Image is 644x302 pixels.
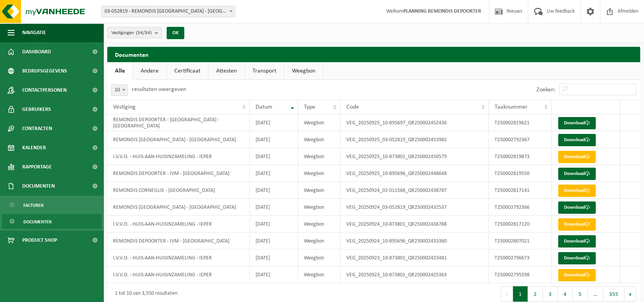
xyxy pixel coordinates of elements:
[489,182,552,199] td: T250002817141
[107,199,250,216] td: REMONDIS [GEOGRAPHIC_DATA] - [GEOGRAPHIC_DATA]
[111,85,128,96] span: 10
[298,233,341,249] td: Weegbon
[256,104,272,110] span: Datum
[558,168,596,180] a: Download
[111,287,177,301] div: 1 tot 10 van 3,550 resultaten
[341,165,488,182] td: VEG_20250925_10-895696_QR250002448648
[298,266,341,283] td: Weegbon
[208,62,244,80] a: Attesten
[489,233,552,249] td: T250002807021
[298,182,341,199] td: Weegbon
[250,266,298,283] td: [DATE]
[558,134,596,146] a: Download
[341,131,488,148] td: VEG_20250925_03-052819_QR250002453982
[107,216,250,233] td: I.V.V.O. - HUIS-AAN-HUISINZAMELING - IEPER
[298,114,341,131] td: Weegbon
[22,42,51,61] span: Dashboard
[495,104,528,110] span: Taaknummer
[22,119,52,138] span: Contracten
[341,182,488,199] td: VEG_20250924_02-011568_QR250002438787
[341,266,488,283] td: VEG_20250923_10-873801_QR250002425363
[22,61,67,81] span: Bedrijfsgegevens
[501,286,513,302] button: Previous
[107,62,133,80] a: Alle
[558,151,596,163] a: Download
[102,6,235,17] span: 03-052819 - REMONDIS WEST-VLAANDEREN - OOSTENDE
[250,165,298,182] td: [DATE]
[22,157,52,177] span: Rapportage
[136,30,152,35] count: (34/34)
[107,27,162,38] button: Vestigingen(34/34)
[558,117,596,129] a: Download
[558,252,596,264] a: Download
[101,6,235,17] span: 03-052819 - REMONDIS WEST-VLAANDEREN - OOSTENDE
[603,286,624,302] button: 355
[132,86,186,92] label: resultaten weergeven
[304,104,315,110] span: Type
[298,165,341,182] td: Weegbon
[489,199,552,216] td: T250002792366
[107,165,250,182] td: REMONDIS DEPOORTER - IVM - [GEOGRAPHIC_DATA]
[107,249,250,266] td: I.V.V.O. - HUIS-AAN-HUISINZAMELING - IEPER
[22,100,51,119] span: Gebruikers
[543,286,558,302] button: 3
[23,198,44,213] span: Facturen
[558,218,596,231] a: Download
[250,114,298,131] td: [DATE]
[298,148,341,165] td: Weegbon
[341,249,488,266] td: VEG_20250923_10-873801_QR250002423481
[489,249,552,266] td: T250002796673
[528,286,543,302] button: 2
[624,286,636,302] button: Next
[341,199,488,216] td: VEG_20250924_03-052819_QR250002432537
[22,231,57,250] span: Product Shop
[489,165,552,182] td: T250002819550
[558,286,573,302] button: 4
[107,131,250,148] td: REMONDIS [GEOGRAPHIC_DATA] - [GEOGRAPHIC_DATA]
[558,185,596,197] a: Download
[107,114,250,131] td: REMONDIS DEPOORTER - [GEOGRAPHIC_DATA] - [GEOGRAPHIC_DATA]
[250,131,298,148] td: [DATE]
[346,104,359,110] span: Code
[111,27,152,39] span: Vestigingen
[250,249,298,266] td: [DATE]
[489,131,552,148] td: T250002792367
[341,148,488,165] td: VEG_20250925_10-873801_QR250002450579
[111,84,128,96] span: 10
[558,201,596,214] a: Download
[107,233,250,249] td: REMONDIS DEPOORTER - IVM - [GEOGRAPHIC_DATA]
[250,199,298,216] td: [DATE]
[341,216,488,233] td: VEG_20250924_10-873801_QR250002438788
[107,148,250,165] td: I.V.V.O. - HUIS-AAN-HUISINZAMELING - IEPER
[107,47,640,62] h2: Documenten
[489,216,552,233] td: T250002817120
[558,235,596,248] a: Download
[573,286,588,302] button: 5
[489,148,552,165] td: T250002819873
[2,214,102,229] a: Documenten
[298,199,341,216] td: Weegbon
[403,8,481,14] strong: PLANNING REMONDIS DEPOORTER
[513,286,528,302] button: 1
[250,233,298,249] td: [DATE]
[2,198,102,212] a: Facturen
[107,182,250,199] td: REMONDIS CORNEILLIE - [GEOGRAPHIC_DATA]
[22,81,67,100] span: Contactpersonen
[489,114,552,131] td: T250002819621
[23,215,52,229] span: Documenten
[22,23,46,42] span: Navigatie
[558,269,596,281] a: Download
[22,138,46,157] span: Kalender
[113,104,136,110] span: Vestiging
[250,148,298,165] td: [DATE]
[133,62,166,80] a: Andere
[284,62,323,80] a: Weegbon
[588,286,603,302] span: …
[341,114,488,131] td: VEG_20250925_10-895697_QR250002452436
[107,266,250,283] td: I.V.V.O. - HUIS-AAN-HUISINZAMELING - IEPER
[167,27,184,39] button: OK
[250,216,298,233] td: [DATE]
[341,233,488,249] td: VEG_20250924_10-895696_QR250002435360
[298,131,341,148] td: Weegbon
[298,249,341,266] td: Weegbon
